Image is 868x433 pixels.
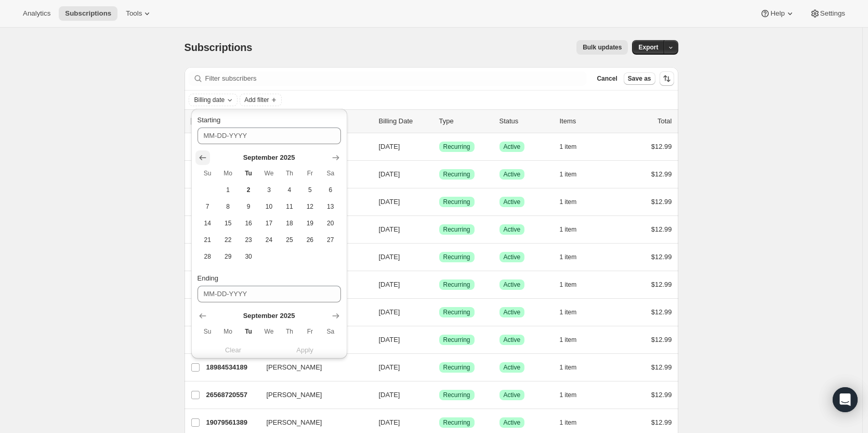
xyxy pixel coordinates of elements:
span: 1 item [560,225,577,234]
th: Sunday [198,165,218,182]
span: Active [504,253,521,261]
span: 20 [324,219,336,227]
button: Cancel [593,72,621,85]
div: Open Intercom Messenger [833,387,858,412]
span: Starting [198,116,221,124]
button: 1 item [560,277,588,292]
span: Add filter [244,96,269,104]
button: Saturday September 6 2025 [320,340,340,356]
span: 1 item [560,143,577,151]
div: 19644907693Kees Hereijgers[DATE]SuccessRecurringSuccessActive1 item$12.99 [206,277,672,292]
button: 1 item [560,360,588,375]
span: [DATE] [379,308,400,316]
span: 9 [242,202,254,211]
span: 4 [283,186,295,194]
button: Billing date [189,94,238,106]
div: Type [439,116,491,126]
span: Analytics [23,9,50,18]
span: Billing date [194,96,225,104]
div: 26499154093[PERSON_NAME][DATE]SuccessRecurringSuccessActive1 item$12.99 [206,305,672,320]
button: 1 item [560,305,588,320]
div: 19079561389[PERSON_NAME][DATE]SuccessRecurringSuccessActive1 item$12.99 [206,415,672,430]
span: We [263,169,275,177]
th: Sunday [198,323,218,340]
button: 1 item [560,167,588,182]
button: Show next month, October 2025 [328,150,343,165]
span: 1 item [560,418,577,427]
p: Billing Date [379,116,431,126]
button: Friday September 5 2025 [300,182,320,198]
span: Su [202,327,214,336]
button: Thursday September 4 2025 [279,182,299,198]
span: [DATE] [379,281,400,288]
span: Tu [242,169,254,177]
span: 1 item [560,391,577,399]
th: Wednesday [259,323,279,340]
button: Thursday September 11 2025 [279,198,299,215]
th: Friday [300,165,320,182]
button: Sunday September 28 2025 [198,248,218,265]
span: Active [504,391,521,399]
span: [DATE] [379,170,400,178]
span: Settings [820,9,845,18]
span: Cancel [597,74,617,83]
button: Save as [624,72,655,85]
span: Th [283,327,295,336]
span: 15 [222,219,234,227]
span: 16 [242,219,254,227]
button: Sunday September 7 2025 [198,198,218,215]
button: Monday September 1 2025 [218,340,238,356]
span: 12 [304,202,316,211]
span: [PERSON_NAME] [267,417,322,428]
span: 23 [242,236,254,244]
span: Bulk updates [583,43,622,52]
span: Subscriptions [65,9,111,18]
p: Status [499,116,551,126]
button: Saturday September 13 2025 [320,198,340,215]
span: [DATE] [379,363,400,371]
th: Tuesday [238,323,258,340]
button: Friday September 19 2025 [300,215,320,232]
span: Subscriptions [185,42,253,53]
span: Tu [242,327,254,336]
div: 18984534189[PERSON_NAME][DATE]SuccessRecurringSuccessActive1 item$12.99 [206,360,672,375]
span: 1 item [560,336,577,344]
button: Thursday September 25 2025 [279,232,299,248]
button: Sort the results [660,71,674,86]
p: 26568720557 [206,390,258,400]
span: Mo [222,169,234,177]
span: Sa [324,169,336,177]
span: 5 [304,186,316,194]
span: 1 item [560,253,577,261]
span: Recurring [443,281,470,289]
span: 6 [324,186,336,194]
span: [DATE] [379,143,400,150]
span: Sa [324,327,336,336]
button: Saturday September 27 2025 [320,232,340,248]
button: Monday September 1 2025 [218,182,238,198]
span: Active [504,363,521,372]
span: [DATE] [379,225,400,233]
span: [PERSON_NAME] [267,390,322,400]
span: $12.99 [651,143,672,150]
button: Friday September 5 2025 [300,340,320,356]
span: 21 [202,236,214,244]
button: [PERSON_NAME] [260,414,364,431]
button: Wednesday September 10 2025 [259,198,279,215]
span: [DATE] [379,198,400,206]
button: Saturday September 20 2025 [320,215,340,232]
span: [DATE] [379,418,400,426]
span: 1 item [560,281,577,289]
span: Recurring [443,225,470,234]
span: Recurring [443,143,470,151]
span: 28 [202,252,214,261]
span: Active [504,143,521,151]
span: 10 [263,202,275,211]
button: Add filter [240,94,281,106]
button: [PERSON_NAME] [260,359,364,376]
div: 25793822893[PERSON_NAME][DATE]SuccessRecurringSuccessActive1 item$12.99 [206,195,672,209]
button: 1 item [560,415,588,430]
span: 2 [242,186,254,194]
button: Sunday September 21 2025 [198,232,218,248]
span: Recurring [443,418,470,427]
